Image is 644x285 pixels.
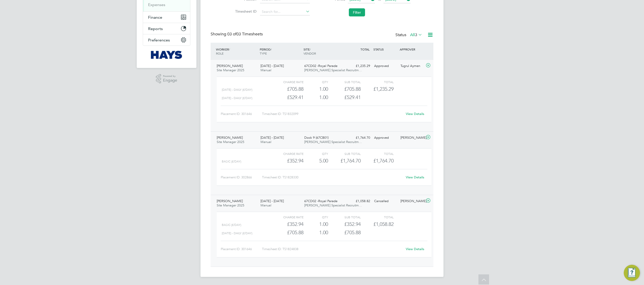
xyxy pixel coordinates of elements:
span: £1,058.82 [373,221,394,227]
span: Manual [260,68,271,72]
a: Go to home page [143,51,190,59]
span: [DATE] - Daily (£/day) [222,96,252,100]
div: Sub Total [328,151,361,157]
span: Manual [260,203,271,207]
div: £352.94 [328,220,361,228]
span: / [229,47,230,51]
span: [DATE] - [DATE] [260,199,284,203]
span: Site Manager 2025 [217,68,244,72]
span: £1,235.29 [373,86,394,92]
div: Charge rate [271,214,304,220]
span: 67CD02 -Royal Parade [304,199,337,203]
div: £705.88 [328,85,361,93]
div: £1,764.70 [328,157,361,165]
span: Preferences [148,38,170,42]
span: [DATE] - Daily (£/day) [222,88,252,91]
span: Finance [148,15,162,20]
div: Timesheet ID: TS1828330 [262,173,402,181]
div: [PERSON_NAME] [398,134,425,142]
span: [PERSON_NAME] Specialist Recruitm… [304,140,362,144]
div: £1,235.29 [346,62,372,70]
div: Charge rate [271,151,304,157]
div: 1.00 [304,228,328,237]
div: £1,764.70 [346,134,372,142]
span: TOTAL [360,47,370,51]
div: Placement ID: 302866 [221,173,262,181]
div: Total [361,151,393,157]
img: hays-logo-retina.png [151,51,183,59]
div: Total [361,79,393,85]
span: Engage [163,78,177,83]
a: View Details [406,247,424,251]
a: View Details [406,175,424,179]
div: 1.00 [304,220,328,228]
div: £705.88 [328,228,361,237]
span: Basic (£/day) [222,160,241,163]
div: QTY [304,214,328,220]
span: [PERSON_NAME] [217,64,243,68]
div: QTY [304,79,328,85]
span: £1,764.70 [373,158,394,164]
div: Placement ID: 301646 [221,245,262,253]
div: Tugrul Aymen [398,62,425,70]
div: Timesheet ID: TS1824838 [262,245,402,253]
a: View Details [406,112,424,116]
span: / [271,47,272,51]
div: £352.94 [271,157,304,165]
label: All [410,32,422,37]
span: Reports [148,26,163,31]
a: Expenses [148,2,165,7]
span: Manual [260,140,271,144]
span: [PERSON_NAME] [217,199,243,203]
span: [PERSON_NAME] Specialist Recruitm… [304,68,362,72]
div: Approved [372,62,398,70]
div: Cancelled [372,197,398,205]
div: 1.00 [304,85,328,93]
div: PERIOD [258,45,302,58]
span: 03 of [227,32,236,37]
span: Dock 9 (67CB01) [304,135,329,140]
button: Finance [143,12,190,23]
span: ROLE [216,51,224,55]
span: [PERSON_NAME] Specialist Recruitm… [304,203,362,207]
div: Placement ID: 301646 [221,110,262,118]
span: VENDOR [304,51,316,55]
div: £705.88 [271,85,304,93]
div: Showing [211,32,264,37]
div: £705.88 [271,228,304,237]
span: Site Manager 2025 [217,203,244,207]
span: 67CD02 -Royal Parade [304,64,337,68]
button: Reports [143,23,190,34]
div: WORKER [215,45,258,58]
span: 03 Timesheets [227,32,263,37]
div: £352.94 [271,220,304,228]
span: / [310,47,311,51]
div: Charge rate [271,79,304,85]
div: [PERSON_NAME] [398,197,425,205]
div: Total [361,214,393,220]
div: Timesheet ID: TS1832099 [262,110,402,118]
span: Site Manager 2025 [217,140,244,144]
input: Search for... [260,8,310,15]
div: Approved [372,134,398,142]
button: Engage Resource Center [624,265,640,281]
div: Sub Total [328,79,361,85]
div: Status [395,32,423,39]
div: 1.00 [304,93,328,102]
span: [DATE] - Daily (£/day) [222,231,252,235]
span: [PERSON_NAME] [217,135,243,140]
span: [DATE] - [DATE] [260,64,284,68]
div: APPROVER [398,45,425,54]
span: Powered by [163,74,177,78]
div: £529.41 [328,93,361,102]
a: Powered byEngage [156,74,177,84]
div: £1,058.82 [346,197,372,205]
span: TYPE [260,51,267,55]
span: 3 [415,32,417,37]
button: Filter [349,8,365,16]
div: SITE [302,45,346,58]
label: Timesheet ID [234,9,256,14]
div: £529.41 [271,93,304,102]
div: 5.00 [304,157,328,165]
div: QTY [304,151,328,157]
